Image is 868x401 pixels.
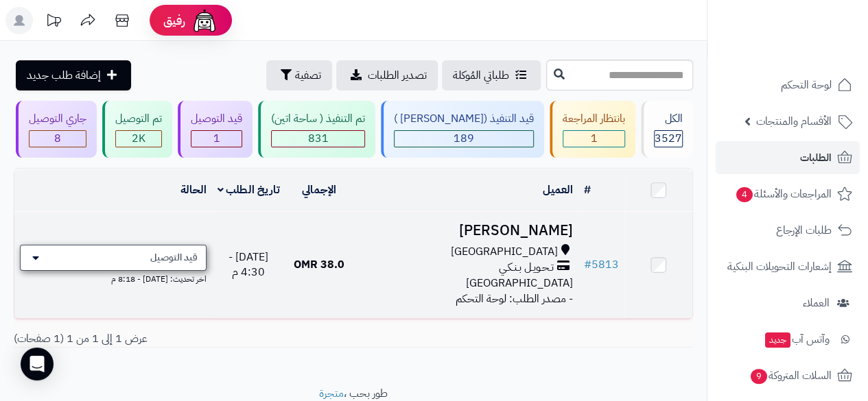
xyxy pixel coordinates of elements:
[716,69,860,101] a: لوحة التحكم
[358,223,573,239] h3: [PERSON_NAME]
[800,148,832,167] span: الطلبات
[295,67,321,84] span: تصفية
[716,323,860,356] a: وآتس آبجديد
[266,60,332,90] button: تصفية
[563,111,625,127] div: بانتظار المراجعة
[213,130,220,147] span: 1
[308,130,329,147] span: 831
[99,101,175,158] a: تم التوصيل 2K
[547,101,638,158] a: بانتظار المراجعة 1
[368,67,427,84] span: تصدير الطلبات
[466,275,573,291] span: [GEOGRAPHIC_DATA]
[115,111,162,127] div: تم التوصيل
[584,256,591,273] span: #
[20,271,207,285] div: اخر تحديث: [DATE] - 8:18 م
[150,251,198,265] span: قيد التوصيل
[336,60,438,90] a: تصدير الطلبات
[294,256,344,273] span: 38.0 OMR
[776,221,832,240] span: طلبات الإرجاع
[716,141,860,174] a: الطلبات
[563,131,624,147] div: 1
[191,7,218,34] img: ai-face.png
[175,101,255,158] a: قيد التوصيل 1
[736,187,753,202] span: 4
[378,101,547,158] a: قيد التنفيذ ([PERSON_NAME] ) 189
[716,359,860,392] a: السلات المتروكة9
[756,112,832,131] span: الأقسام والمنتجات
[499,260,554,276] span: تـحـويـل بـنـكـي
[451,244,558,260] span: [GEOGRAPHIC_DATA]
[394,111,534,127] div: قيد التنفيذ ([PERSON_NAME] )
[781,75,832,95] span: لوحة التحكم
[180,182,207,198] a: الحالة
[727,257,832,276] span: إشعارات التحويلات البنكية
[655,130,682,147] span: 3527
[272,131,364,147] div: 831
[36,7,71,38] a: تحديثات المنصة
[13,101,99,158] a: جاري التوصيل 8
[132,130,145,147] span: 2K
[191,131,242,147] div: 1
[584,182,591,198] a: #
[751,369,767,384] span: 9
[591,130,598,147] span: 1
[21,348,54,380] div: Open Intercom Messenger
[543,182,573,198] a: العميل
[228,249,268,281] span: [DATE] - 4:30 م
[716,250,860,283] a: إشعارات التحويلات البنكية
[16,60,131,90] a: إضافة طلب جديد
[716,178,860,210] a: المراجعات والأسئلة4
[395,131,533,147] div: 189
[191,111,242,127] div: قيد التوصيل
[255,101,378,158] a: تم التنفيذ ( ساحة اتين) 831
[765,332,790,348] span: جديد
[749,366,832,385] span: السلات المتروكة
[716,214,860,247] a: طلبات الإرجاع
[116,131,161,147] div: 2049
[29,111,86,127] div: جاري التوصيل
[764,330,830,349] span: وآتس آب
[803,293,830,313] span: العملاء
[716,287,860,319] a: العملاء
[735,184,832,204] span: المراجعات والأسئلة
[302,182,336,198] a: الإجمالي
[271,111,365,127] div: تم التنفيذ ( ساحة اتين)
[30,131,86,147] div: 8
[218,182,280,198] a: تاريخ الطلب
[353,212,578,318] td: - مصدر الطلب: لوحة التحكم
[453,67,509,84] span: طلباتي المُوكلة
[775,38,855,67] img: logo-2.png
[442,60,541,90] a: طلباتي المُوكلة
[163,12,185,29] span: رفيق
[3,331,353,347] div: عرض 1 إلى 1 من 1 (1 صفحات)
[27,67,101,84] span: إضافة طلب جديد
[654,111,683,127] div: الكل
[638,101,696,158] a: الكل3527
[454,130,474,147] span: 189
[584,256,619,273] a: #5813
[54,130,61,147] span: 8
